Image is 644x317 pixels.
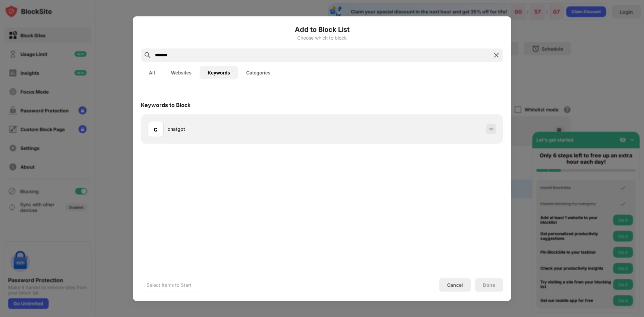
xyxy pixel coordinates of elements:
div: chatgpt [168,125,322,133]
img: search.svg [144,51,152,59]
div: Select Items to Start [147,281,192,288]
div: Cancel [447,282,463,288]
h6: Add to Block List [141,24,503,34]
div: c [154,124,158,134]
button: Websites [163,66,200,79]
img: search-close [492,51,500,59]
div: Choose which to block [141,35,503,40]
div: Keywords to Block [141,101,191,108]
button: Keywords [200,66,238,79]
button: All [141,66,163,79]
div: Done [483,282,495,287]
button: Categories [238,66,278,79]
